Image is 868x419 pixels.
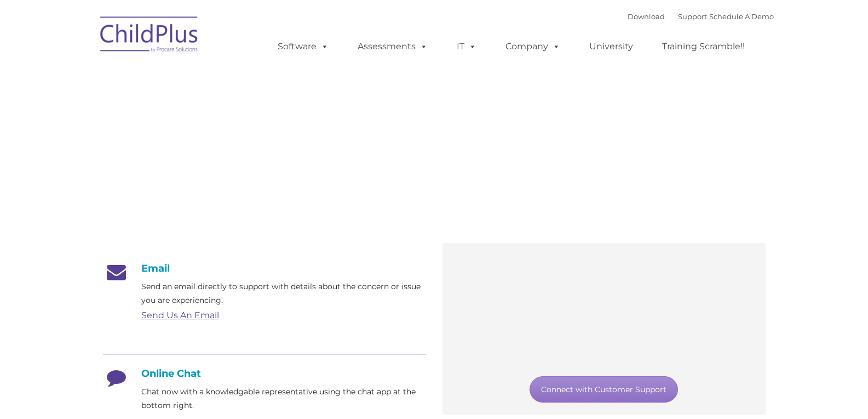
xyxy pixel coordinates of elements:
a: Company [495,36,571,58]
a: Training Scramble!! [651,36,756,58]
a: Send Us An Email [141,310,219,320]
a: Support [678,12,707,21]
a: Download [628,12,665,21]
p: Chat now with a knowledgable representative using the chat app at the bottom right. [141,385,426,412]
a: Connect with Customer Support [530,376,678,403]
a: Assessments [347,36,439,58]
font: | [628,12,774,21]
a: Software [267,36,340,58]
img: ChildPlus by Procare Solutions [95,9,204,64]
a: University [578,36,644,58]
h4: Online Chat [103,368,426,380]
p: Send an email directly to support with details about the concern or issue you are experiencing. [141,280,426,307]
a: IT [446,36,487,58]
a: Schedule A Demo [709,12,774,21]
h4: Email [103,262,426,274]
